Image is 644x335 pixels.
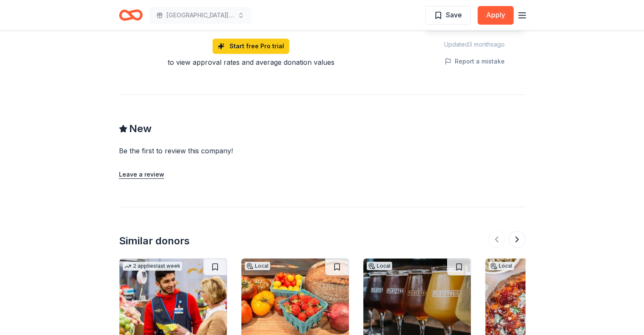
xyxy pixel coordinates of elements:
span: New [129,122,152,136]
a: Start free Pro trial [213,39,289,54]
button: Leave a review [119,169,164,180]
div: Similar donors [119,234,190,248]
a: Home [119,5,143,25]
div: Be the first to review this company! [119,146,336,156]
span: Save [446,9,462,20]
button: Report a mistake [445,56,505,66]
span: [GEOGRAPHIC_DATA][PERSON_NAME] Auction [166,10,234,20]
div: 2 applies last week [123,262,182,271]
div: Local [367,262,392,270]
div: Local [245,262,270,270]
div: Local [489,262,514,270]
div: Updated 3 months ago [424,39,525,50]
button: Save [425,6,471,25]
div: to view approval rates and average donation values [119,57,383,67]
button: [GEOGRAPHIC_DATA][PERSON_NAME] Auction [149,7,251,24]
button: Apply [478,6,514,25]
